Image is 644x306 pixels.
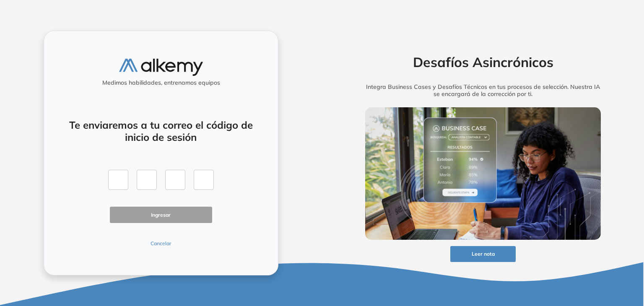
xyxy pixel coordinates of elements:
h5: Integra Business Cases y Desafíos Técnicos en tus procesos de selección. Nuestra IA se encargará ... [352,83,614,98]
button: Ingresar [110,207,212,223]
h4: Te enviaremos a tu correo el código de inicio de sesión [66,119,256,143]
iframe: Chat Widget [493,209,644,306]
h5: Medimos habilidades, entrenamos equipos [47,79,275,86]
img: img-more-info [365,107,601,240]
button: Cancelar [110,240,212,247]
button: Leer nota [450,246,516,262]
h2: Desafíos Asincrónicos [352,54,614,70]
img: logo-alkemy [119,59,203,76]
div: Widget de chat [493,209,644,306]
